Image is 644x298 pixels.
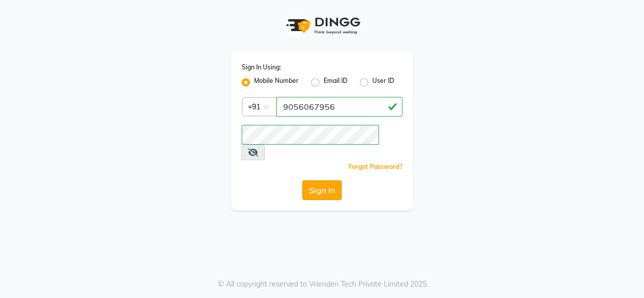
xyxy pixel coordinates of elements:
img: logo1.svg [281,10,363,41]
a: Forgot Password? [348,163,402,171]
label: Sign In Using: [242,63,281,72]
button: Sign In [302,180,342,200]
input: Username [242,125,379,145]
label: Email ID [324,76,347,89]
label: Mobile Number [254,76,299,89]
label: User ID [372,76,394,89]
input: Username [276,97,402,117]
